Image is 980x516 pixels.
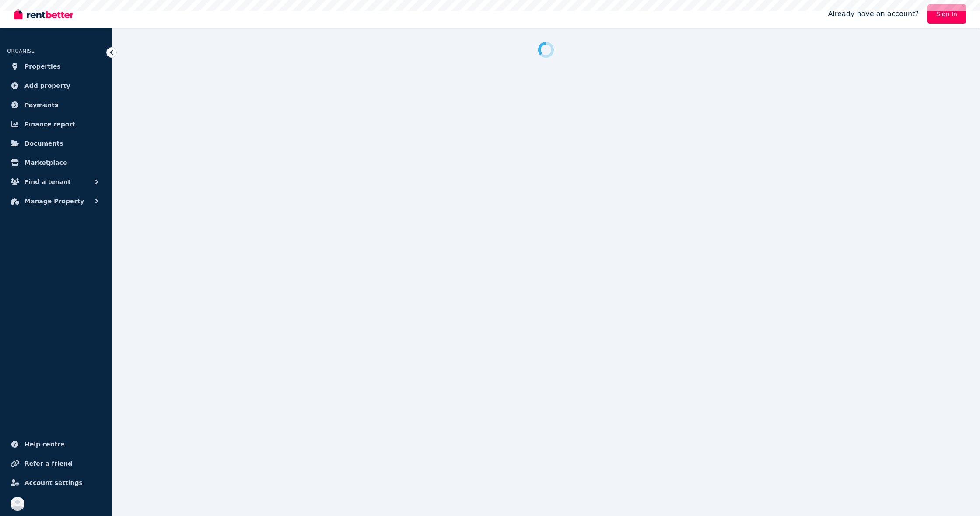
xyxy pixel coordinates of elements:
[7,173,105,191] button: Find a tenant
[24,138,63,149] span: Documents
[7,154,105,171] a: Marketplace
[24,61,61,72] span: Properties
[24,177,71,187] span: Find a tenant
[7,115,105,133] a: Finance report
[24,119,75,129] span: Finance report
[7,77,105,94] a: Add property
[927,4,966,24] a: Sign In
[24,478,83,488] span: Account settings
[7,192,105,210] button: Manage Property
[24,80,70,91] span: Add property
[14,7,73,21] img: RentBetter
[7,58,105,75] a: Properties
[24,458,72,469] span: Refer a friend
[7,455,105,472] a: Refer a friend
[828,9,919,19] span: Already have an account?
[24,157,67,168] span: Marketplace
[24,439,65,450] span: Help centre
[7,436,105,453] a: Help centre
[7,135,105,152] a: Documents
[7,474,105,492] a: Account settings
[24,100,58,110] span: Payments
[7,96,105,114] a: Payments
[24,196,84,206] span: Manage Property
[7,48,35,54] span: ORGANISE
